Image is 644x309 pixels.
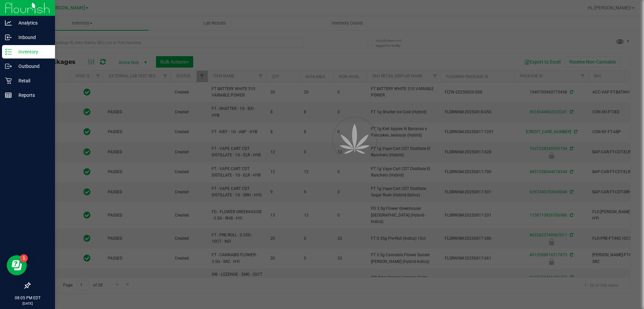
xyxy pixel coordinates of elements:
[7,255,27,275] iframe: Resource center
[5,34,12,41] inline-svg: Inbound
[12,48,52,56] p: Inventory
[12,77,52,85] p: Retail
[5,77,12,84] inline-svg: Retail
[12,33,52,41] p: Inbound
[20,254,28,262] iframe: Resource center unread badge
[5,20,12,26] inline-svg: Analytics
[5,92,12,99] inline-svg: Reports
[3,295,52,301] p: 08:05 PM EDT
[12,19,52,27] p: Analytics
[5,63,12,70] inline-svg: Outbound
[12,91,52,99] p: Reports
[5,48,12,55] inline-svg: Inventory
[12,62,52,70] p: Outbound
[3,301,52,306] p: [DATE]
